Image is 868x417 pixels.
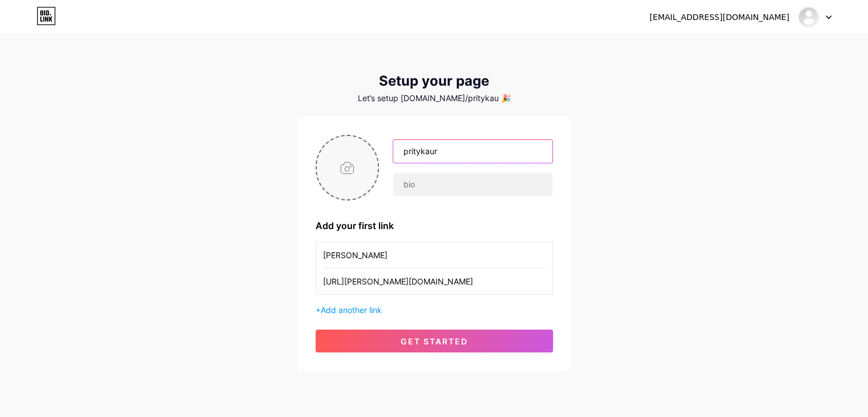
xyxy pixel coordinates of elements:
[297,73,571,89] div: Setup your page
[393,140,552,163] input: Your name
[297,94,571,103] div: Let’s setup [DOMAIN_NAME]/pritykau 🎉
[316,219,553,232] div: Add your first link
[393,173,552,196] input: bio
[323,242,546,268] input: Link name (My Instagram)
[323,268,546,294] input: URL (https://instagram.com/yourname)
[798,6,819,28] img: Prity Kaur
[401,336,468,346] span: get started
[649,11,789,23] div: [EMAIL_ADDRESS][DOMAIN_NAME]
[321,305,382,315] span: Add another link
[316,304,553,316] div: +
[316,330,553,352] button: get started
